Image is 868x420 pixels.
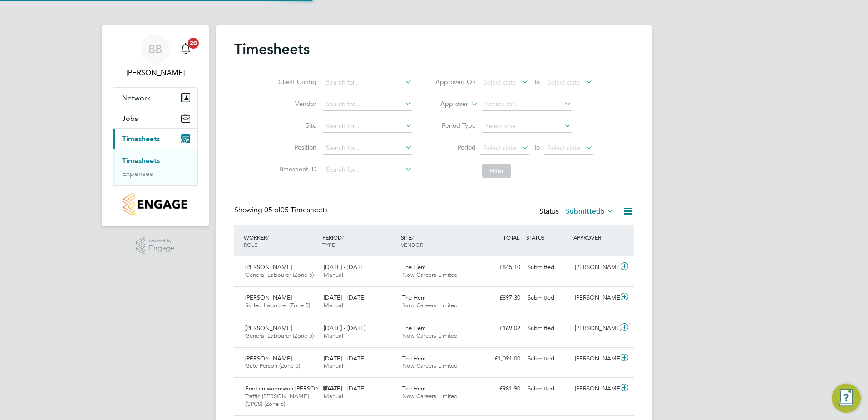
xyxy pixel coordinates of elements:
label: Submitted [566,207,614,216]
span: / [267,234,269,241]
button: Engage Resource Center [832,384,861,413]
span: General Labourer (Zone 5) [245,332,314,340]
span: Timesheets [122,135,160,143]
input: Search for... [323,164,412,176]
span: Now Careers Limited [402,362,458,370]
label: Approved On [435,78,476,86]
h2: Timesheets [234,40,310,58]
span: [PERSON_NAME] [245,263,292,271]
div: Timesheets [113,149,197,185]
span: BB [148,43,162,55]
span: Now Careers Limited [402,392,458,400]
div: Submitted [524,260,571,275]
span: The Hem [402,263,426,271]
div: Submitted [524,351,571,366]
div: Submitted [524,290,571,305]
input: Search for... [323,120,412,133]
span: Now Careers Limited [402,271,458,279]
div: [PERSON_NAME] [571,290,618,305]
span: 05 of [264,205,281,215]
span: Gate Person (Zone 5) [245,362,300,370]
input: Search for... [482,98,572,111]
a: Expenses [122,169,153,178]
span: [PERSON_NAME] [245,355,292,362]
div: Showing [234,205,330,215]
label: Period Type [435,121,476,130]
span: [DATE] - [DATE] [324,385,365,392]
span: Select date [483,144,516,152]
div: Submitted [524,321,571,336]
a: 20 [177,35,195,64]
span: Manual [324,332,343,340]
span: Manual [324,271,343,279]
div: £897.30 [477,290,524,305]
span: ROLE [244,241,257,248]
span: TYPE [322,241,335,248]
span: [DATE] - [DATE] [324,263,365,271]
span: [DATE] - [DATE] [324,355,365,362]
span: The Hem [402,355,426,362]
span: Select date [547,78,580,86]
span: / [412,234,414,241]
span: Now Careers Limited [402,332,458,340]
button: Jobs [113,108,197,128]
span: 05 Timesheets [264,205,328,215]
span: Powered by [149,237,174,245]
span: Brett Bull [113,67,198,78]
span: The Hem [402,324,426,332]
div: £1,091.00 [477,351,524,366]
nav: Main navigation [102,25,209,226]
label: Timesheet ID [276,165,316,173]
img: countryside-properties-logo-retina.png [123,193,187,215]
span: Select date [483,78,516,86]
span: Traffic [PERSON_NAME] (CPCS) (Zone 5) [245,392,309,408]
div: STATUS [524,229,571,245]
span: [PERSON_NAME] [245,294,292,301]
label: Position [276,143,316,151]
div: £169.02 [477,321,524,336]
span: Manual [324,362,343,370]
span: 20 [188,38,199,49]
input: Search for... [323,76,412,89]
a: Go to home page [113,193,198,215]
span: To [531,141,542,153]
span: General Labourer (Zone 5) [245,271,314,279]
span: Manual [324,392,343,400]
span: Now Careers Limited [402,301,458,309]
span: / [342,234,344,241]
div: PERIOD [320,229,399,253]
span: TOTAL [503,234,519,241]
div: £845.10 [477,260,524,275]
button: Timesheets [113,129,197,149]
label: Approver [427,100,468,109]
a: Timesheets [122,156,160,165]
a: BB[PERSON_NAME] [113,35,198,78]
a: Powered byEngage [136,237,175,255]
span: Jobs [122,114,138,123]
span: [DATE] - [DATE] [324,294,365,301]
button: Filter [482,164,511,178]
div: SITE [399,229,477,253]
span: To [531,76,542,88]
span: 5 [601,207,605,216]
div: APPROVER [571,229,618,245]
div: Status [539,205,616,218]
div: Submitted [524,381,571,396]
label: Site [276,121,316,130]
span: Skilled Labourer (Zone 5) [245,301,310,309]
input: Search for... [323,142,412,155]
span: Manual [324,301,343,309]
input: Search for... [323,98,412,111]
label: Client Config [276,78,316,86]
span: Select date [547,144,580,152]
span: [DATE] - [DATE] [324,324,365,332]
label: Vendor [276,100,316,108]
span: Engage [149,245,174,252]
span: Network [122,94,151,102]
input: Select one [482,120,572,133]
div: WORKER [242,229,320,253]
span: [PERSON_NAME] [245,324,292,332]
div: [PERSON_NAME] [571,381,618,396]
label: Period [435,143,476,151]
span: The Hem [402,294,426,301]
